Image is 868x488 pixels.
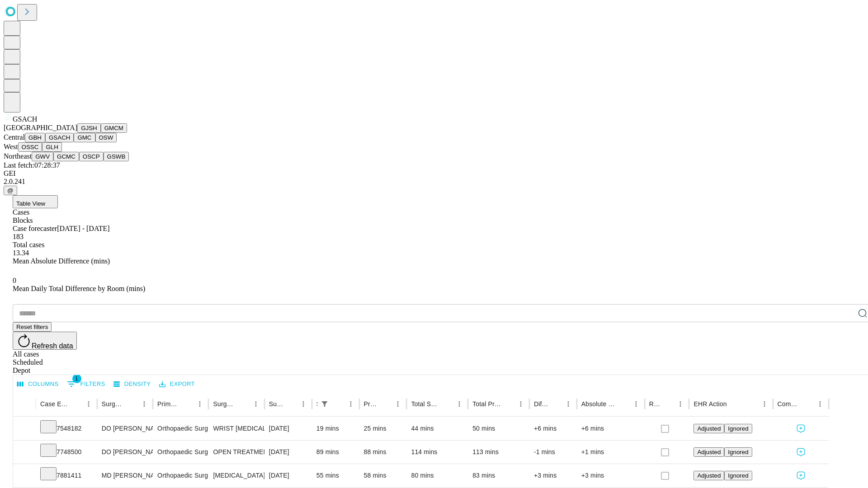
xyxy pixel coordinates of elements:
[724,447,752,457] button: Ignored
[101,123,127,133] button: GMCM
[157,400,180,408] div: Primary Service
[801,398,814,410] button: Sort
[630,398,642,410] button: Menu
[18,421,31,437] button: Expand
[693,471,724,480] button: Adjusted
[32,152,53,161] button: GWV
[13,277,16,284] span: 0
[18,468,31,484] button: Expand
[472,464,525,487] div: 83 mins
[213,400,236,408] div: Surgery Name
[15,377,61,391] button: Select columns
[318,398,331,410] div: 1 active filter
[440,398,453,410] button: Sort
[693,447,724,457] button: Adjusted
[269,417,307,440] div: [DATE]
[728,449,748,455] span: Ignored
[364,400,378,408] div: Predicted In Room Duration
[16,200,45,207] span: Table View
[77,123,101,133] button: GJSH
[40,464,93,487] div: 7881411
[4,133,25,141] span: Central
[40,441,93,464] div: 7748500
[472,417,525,440] div: 50 mins
[213,417,259,440] div: WRIST [MEDICAL_DATA] SURGERY RELEASE TRANSVERSE [MEDICAL_DATA] LIGAMENT
[13,241,44,249] span: Total cases
[4,186,17,195] button: @
[125,398,138,410] button: Sort
[4,161,60,169] span: Last fetch: 07:28:37
[472,441,525,464] div: 113 mins
[693,400,726,408] div: EHR Action
[70,398,82,410] button: Sort
[269,400,283,408] div: Surgery Date
[138,398,151,410] button: Menu
[13,257,110,265] span: Mean Absolute Difference (mins)
[4,152,32,160] span: Northeast
[344,398,357,410] button: Menu
[102,400,124,408] div: Surgeon Name
[4,178,864,186] div: 2.0.241
[213,441,259,464] div: OPEN TREATMENT DISTAL RADIAL INTRA-ARTICULAR FRACTURE OR EPIPHYSEAL SEPARATION [MEDICAL_DATA] 3 0...
[18,142,42,152] button: OSSC
[581,417,640,440] div: +6 mins
[814,398,826,410] button: Menu
[364,417,402,440] div: 25 mins
[111,377,153,391] button: Density
[237,398,250,410] button: Sort
[581,441,640,464] div: +1 mins
[13,249,29,257] span: 13.34
[102,417,148,440] div: DO [PERSON_NAME] [PERSON_NAME]
[697,449,721,455] span: Adjusted
[316,441,355,464] div: 89 mins
[284,398,297,410] button: Sort
[411,464,463,487] div: 80 mins
[364,441,402,464] div: 88 mins
[25,133,45,142] button: GBH
[102,464,148,487] div: MD [PERSON_NAME]
[157,417,204,440] div: Orthopaedic Surgery
[57,225,109,232] span: [DATE] - [DATE]
[193,398,206,410] button: Menu
[316,400,317,408] div: Scheduled In Room Duration
[392,398,404,410] button: Menu
[297,398,310,410] button: Menu
[534,400,548,408] div: Difference
[65,377,108,391] button: Show filters
[95,133,117,142] button: OSW
[79,152,104,161] button: OSCP
[53,152,79,161] button: GCMC
[581,400,616,408] div: Absolute Difference
[102,441,148,464] div: DO [PERSON_NAME] [PERSON_NAME]
[758,398,771,410] button: Menu
[649,400,661,408] div: Resolved in EHR
[13,332,77,350] button: Refresh data
[411,400,439,408] div: Total Scheduled Duration
[13,195,58,208] button: Table View
[534,441,572,464] div: -1 mins
[13,115,37,123] span: GSACH
[514,398,527,410] button: Menu
[724,424,752,433] button: Ignored
[549,398,562,410] button: Sort
[213,464,259,487] div: [MEDICAL_DATA] SKIN AND [MEDICAL_DATA]
[45,133,74,142] button: GSACH
[411,441,463,464] div: 114 mins
[674,398,687,410] button: Menu
[13,233,24,240] span: 183
[40,417,93,440] div: 7548182
[316,464,355,487] div: 55 mins
[16,324,48,330] span: Reset filters
[693,424,724,433] button: Adjusted
[728,425,748,432] span: Ignored
[42,142,61,152] button: GLH
[13,225,57,232] span: Case forecaster
[4,169,864,178] div: GEI
[40,400,69,408] div: Case Epic Id
[332,398,344,410] button: Sort
[13,285,145,292] span: Mean Daily Total Difference by Room (mins)
[534,417,572,440] div: +6 mins
[269,441,307,464] div: [DATE]
[32,342,73,350] span: Refresh data
[7,187,14,194] span: @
